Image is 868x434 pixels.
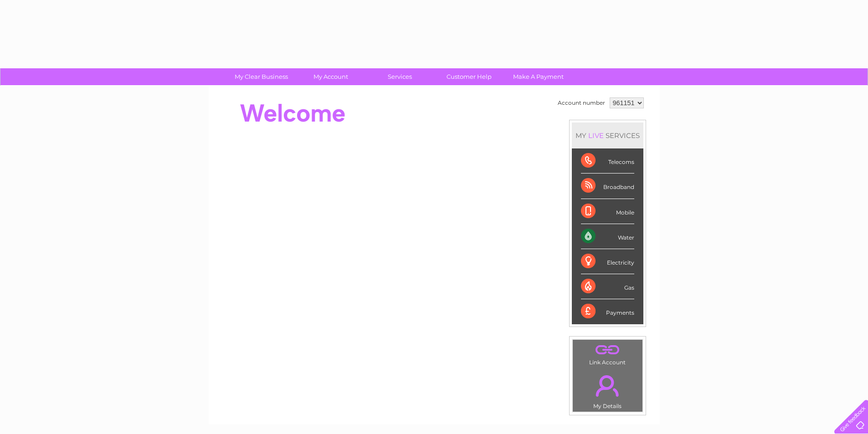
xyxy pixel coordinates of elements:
a: Customer Help [431,68,507,85]
td: My Details [572,368,643,412]
div: MY SERVICES [572,123,643,148]
div: Water [581,224,634,249]
div: Telecoms [581,148,634,174]
a: Make A Payment [501,68,576,85]
a: . [575,342,640,358]
a: Services [362,68,437,85]
a: . [575,370,640,402]
div: LIVE [586,131,606,140]
div: Gas [581,274,634,299]
a: My Clear Business [224,68,299,85]
div: Electricity [581,249,634,274]
td: Account number [555,95,607,111]
td: Link Account [572,339,643,368]
a: My Account [293,68,368,85]
div: Broadband [581,174,634,199]
div: Payments [581,299,634,324]
div: Mobile [581,199,634,224]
